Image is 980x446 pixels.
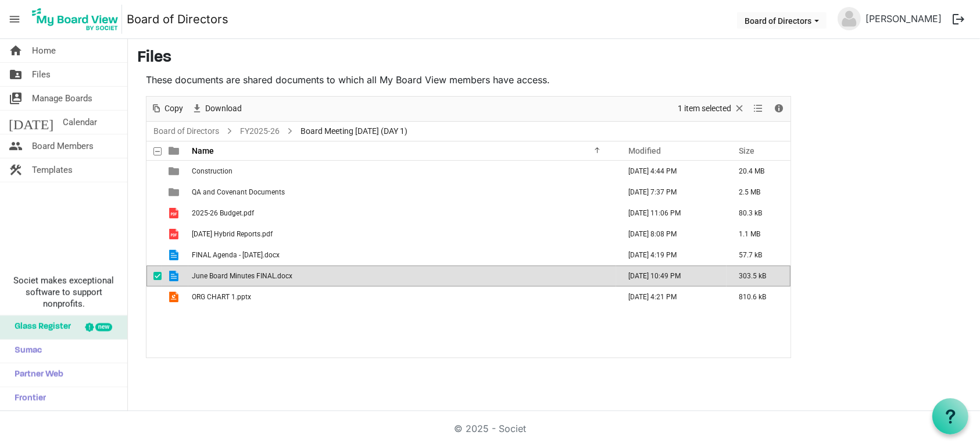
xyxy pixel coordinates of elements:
[32,87,92,110] span: Manage Boards
[9,63,23,86] span: folder_shared
[32,63,51,86] span: Files
[616,203,727,224] td: August 24, 2025 11:06 PM column header Modified
[727,286,791,307] td: 810.6 kB is template cell column header Size
[137,48,971,68] h3: Files
[9,39,23,62] span: home
[188,286,616,307] td: ORG CHART 1.pptx is template cell column header Name
[163,101,184,116] span: Copy
[727,245,791,266] td: 57.7 kB is template cell column header Size
[63,111,97,134] span: Calendar
[616,224,727,245] td: August 25, 2025 8:08 PM column header Modified
[162,161,188,182] td: is template cell column header type
[727,203,791,224] td: 80.3 kB is template cell column header Size
[188,224,616,245] td: 2025.07.31 Hybrid Reports.pdf is template cell column header Name
[187,97,246,121] div: Download
[677,101,732,116] span: 1 item selected
[188,203,616,224] td: 2025-26 Budget.pdf is template cell column header Name
[616,182,727,203] td: August 24, 2025 7:37 PM column header Modified
[146,224,162,245] td: checkbox
[616,245,727,266] td: August 26, 2025 4:19 PM column header Modified
[146,161,162,182] td: checkbox
[28,5,127,34] a: My Board View Logo
[9,339,42,363] span: Sumac
[9,134,23,158] span: people
[5,275,122,310] span: Societ makes exceptional software to support nonprofits.
[838,7,861,30] img: no-profile-picture.svg
[769,97,789,121] div: Details
[146,97,187,121] div: Copy
[298,124,410,139] span: Board Meeting [DATE] (DAY 1)
[162,203,188,224] td: is template cell column header type
[9,158,23,182] span: construction
[162,286,188,307] td: is template cell column header type
[727,224,791,245] td: 1.1 MB is template cell column header Size
[188,161,616,182] td: Construction is template cell column header Name
[616,286,727,307] td: August 26, 2025 4:21 PM column header Modified
[146,245,162,266] td: checkbox
[162,245,188,266] td: is template cell column header type
[9,387,46,410] span: Frontier
[616,266,727,286] td: August 24, 2025 10:49 PM column header Modified
[146,286,162,307] td: checkbox
[9,111,53,134] span: [DATE]
[149,101,185,116] button: Copy
[739,146,754,155] span: Size
[749,97,769,121] div: View
[32,158,73,182] span: Templates
[752,101,766,116] button: View dropdownbutton
[188,266,616,286] td: June Board Minutes FINAL.docx is template cell column header Name
[727,182,791,203] td: 2.5 MB is template cell column header Size
[946,7,971,31] button: logout
[192,146,214,155] span: Name
[727,161,791,182] td: 20.4 MB is template cell column header Size
[628,146,661,155] span: Modified
[151,124,221,139] a: Board of Directors
[3,8,26,30] span: menu
[188,245,616,266] td: FINAL Agenda - Tuesday August 26th.docx is template cell column header Name
[192,188,285,196] span: QA and Covenant Documents
[146,182,162,203] td: checkbox
[192,251,280,259] span: FINAL Agenda - [DATE].docx
[192,209,254,217] span: 2025-26 Budget.pdf
[127,8,228,31] a: Board of Directors
[737,12,827,29] button: Board of Directors dropdownbutton
[192,272,292,280] span: June Board Minutes FINAL.docx
[95,323,112,331] div: new
[146,203,162,224] td: checkbox
[188,182,616,203] td: QA and Covenant Documents is template cell column header Name
[192,230,273,238] span: [DATE] Hybrid Reports.pdf
[727,266,791,286] td: 303.5 kB is template cell column header Size
[146,73,791,87] p: These documents are shared documents to which all My Board View members have access.
[616,161,727,182] td: August 26, 2025 4:44 PM column header Modified
[771,101,787,116] button: Details
[162,266,188,286] td: is template cell column header type
[9,363,63,387] span: Partner Web
[9,87,23,110] span: switch_account
[162,224,188,245] td: is template cell column header type
[238,124,282,139] a: FY2025-26
[9,316,71,339] span: Glass Register
[204,101,243,116] span: Download
[192,293,251,301] span: ORG CHART 1.pptx
[861,7,946,30] a: [PERSON_NAME]
[32,134,94,158] span: Board Members
[162,182,188,203] td: is template cell column header type
[454,423,526,434] a: © 2025 - Societ
[676,101,747,116] button: Selection
[28,5,122,34] img: My Board View Logo
[146,266,162,286] td: checkbox
[674,97,749,121] div: Clear selection
[32,39,56,62] span: Home
[189,101,244,116] button: Download
[192,167,233,175] span: Construction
